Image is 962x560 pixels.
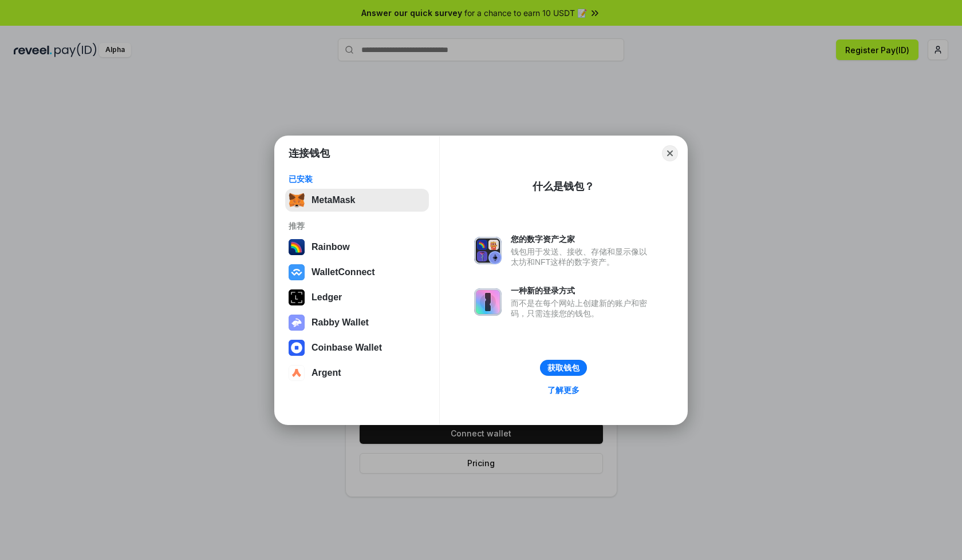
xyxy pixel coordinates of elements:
[289,174,425,184] div: 已安装
[285,336,429,359] button: Coinbase Wallet
[289,146,330,160] h1: 连接钱包
[511,247,653,267] div: 钱包用于发送、接收、存储和显示像以太坊和NFT这样的数字资产。
[312,267,375,277] div: WalletConnect
[474,288,502,316] img: svg+xml,%3Csvg%20xmlns%3D%22http%3A%2F%2Fwww.w3.org%2F2000%2Fsvg%22%20fill%3D%22none%22%20viewBox...
[285,261,429,284] button: WalletConnect
[285,362,429,384] button: Argent
[289,264,305,280] img: svg+xml,%3Csvg%20width%3D%2228%22%20height%3D%2228%22%20viewBox%3D%220%200%2028%2028%22%20fill%3D...
[285,286,429,309] button: Ledger
[289,289,305,305] img: svg+xml,%3Csvg%20xmlns%3D%22http%3A%2F%2Fwww.w3.org%2F2000%2Fsvg%22%20width%3D%2228%22%20height%3...
[312,368,341,378] div: Argent
[312,292,342,303] div: Ledger
[511,298,653,319] div: 而不是在每个网站上创建新的账户和密码，只需连接您的钱包。
[662,145,678,161] button: Close
[289,239,305,255] img: svg+xml,%3Csvg%20width%3D%22120%22%20height%3D%22120%22%20viewBox%3D%220%200%20120%20120%22%20fil...
[312,242,350,252] div: Rainbow
[312,195,355,205] div: MetaMask
[541,383,586,398] a: 了解更多
[289,221,425,231] div: 推荐
[511,285,653,296] div: 一种新的登录方式
[285,236,429,259] button: Rainbow
[511,234,653,244] div: 您的数字资产之家
[540,360,587,376] button: 获取钱包
[533,180,594,193] div: 什么是钱包？
[285,311,429,334] button: Rabby Wallet
[289,192,305,208] img: svg+xml,%3Csvg%20fill%3D%22none%22%20height%3D%2233%22%20viewBox%3D%220%200%2035%2033%22%20width%...
[285,189,429,212] button: MetaMask
[547,385,579,395] div: 了解更多
[312,317,369,328] div: Rabby Wallet
[474,237,502,264] img: svg+xml,%3Csvg%20xmlns%3D%22http%3A%2F%2Fwww.w3.org%2F2000%2Fsvg%22%20fill%3D%22none%22%20viewBox...
[289,315,305,331] img: svg+xml,%3Csvg%20xmlns%3D%22http%3A%2F%2Fwww.w3.org%2F2000%2Fsvg%22%20fill%3D%22none%22%20viewBox...
[312,343,382,353] div: Coinbase Wallet
[289,365,305,381] img: svg+xml,%3Csvg%20width%3D%2228%22%20height%3D%2228%22%20viewBox%3D%220%200%2028%2028%22%20fill%3D...
[547,363,579,373] div: 获取钱包
[289,340,305,356] img: svg+xml,%3Csvg%20width%3D%2228%22%20height%3D%2228%22%20viewBox%3D%220%200%2028%2028%22%20fill%3D...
